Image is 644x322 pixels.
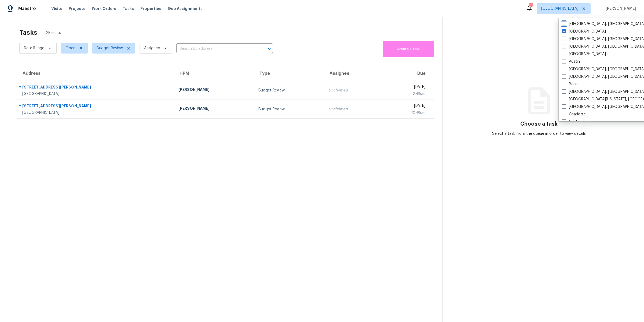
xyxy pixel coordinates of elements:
[380,66,434,81] th: Due
[97,45,123,51] span: Budget Review
[19,30,37,35] h2: Tasks
[562,51,606,57] label: [GEOGRAPHIC_DATA]
[385,84,425,91] div: [DATE]
[529,3,533,9] div: 7
[491,131,587,136] div: Select a task from the queue in order to view details
[123,7,134,10] span: Tasks
[562,59,580,64] label: Austin
[178,106,250,112] div: [PERSON_NAME]
[140,6,161,11] span: Properties
[562,119,593,125] label: Chattanooga
[385,46,431,52] span: Create a Task
[22,84,170,91] div: [STREET_ADDRESS][PERSON_NAME]
[174,66,254,81] th: HPM
[22,103,170,110] div: [STREET_ADDRESS][PERSON_NAME]
[92,6,116,11] span: Work Orders
[17,66,174,81] th: Address
[22,91,170,97] div: [GEOGRAPHIC_DATA]
[65,45,75,51] span: Open
[176,45,258,53] input: Search by address
[69,6,85,11] span: Projects
[254,66,324,81] th: Type
[258,107,320,112] div: Budget Review
[562,82,579,87] label: Boise
[562,112,586,117] label: Charlotte
[51,6,62,11] span: Visits
[46,30,61,36] span: 2 Results
[144,45,160,51] span: Assignee
[385,103,425,110] div: [DATE]
[383,41,434,57] button: Create a Task
[385,110,425,115] div: 12:46pm
[168,6,203,11] span: Geo Assignments
[258,88,320,93] div: Budget Review
[324,66,380,81] th: Assignee
[24,45,44,51] span: Date Range
[520,121,558,127] h3: Choose a task
[18,6,36,11] span: Maestro
[178,87,250,94] div: [PERSON_NAME]
[328,88,376,93] div: Unclaimed
[541,6,578,11] span: [GEOGRAPHIC_DATA]
[385,91,425,96] div: 3:49pm
[22,110,170,115] div: [GEOGRAPHIC_DATA]
[328,107,376,112] div: Unclaimed
[562,29,606,34] label: [GEOGRAPHIC_DATA]
[266,45,273,53] button: Open
[603,6,636,11] span: [PERSON_NAME]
